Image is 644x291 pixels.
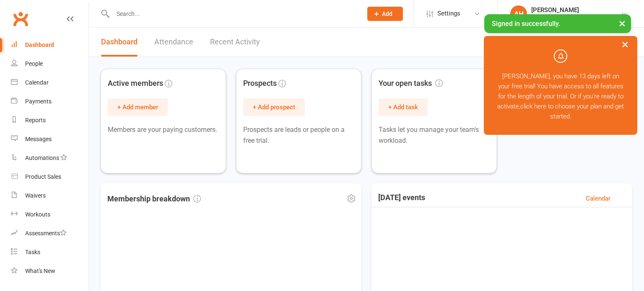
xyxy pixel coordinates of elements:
[25,41,54,48] div: Dashboard
[367,7,403,21] button: Add
[520,103,624,120] a: click here to choose your plan and get started.
[11,36,88,54] a: Dashboard
[379,124,490,146] p: Tasks let you manage your team's workload.
[510,5,527,22] div: AH
[11,111,88,130] a: Reports
[11,73,88,92] a: Calendar
[10,8,31,29] a: Clubworx
[11,130,88,149] a: Messages
[11,262,88,281] a: What's New
[11,54,88,73] a: People
[484,36,637,135] div: [PERSON_NAME], you have 13 days left on your free trial! You have access to all features for the ...
[11,92,88,111] a: Payments
[11,243,88,262] a: Tasks
[379,98,428,116] button: + Add task
[25,117,46,124] div: Reports
[25,173,61,180] div: Product Sales
[108,98,168,116] button: + Add member
[586,193,610,203] a: Calendar
[107,193,201,204] h3: Membership breakdown
[615,14,630,32] button: ×
[110,8,356,20] input: Search...
[11,186,88,205] a: Waivers
[11,167,88,186] a: Product Sales
[25,268,55,274] div: What's New
[531,6,621,14] div: [PERSON_NAME]
[101,28,138,57] a: Dashboard
[243,124,354,146] p: Prospects are leads or people on a free trial.
[531,14,621,21] div: Second Act Transformation Studio
[243,98,305,116] button: + Add prospect
[243,77,277,90] span: Prospects
[437,4,460,23] span: Settings
[11,224,88,243] a: Assessments
[25,136,52,142] div: Messages
[11,149,88,167] a: Automations
[25,98,52,105] div: Payments
[25,79,49,86] div: Calendar
[382,10,392,17] span: Add
[25,230,67,237] div: Assessments
[11,205,88,224] a: Workouts
[108,77,163,90] span: Active members
[108,124,219,135] p: Members are your paying customers.
[25,249,40,255] div: Tasks
[210,28,260,57] a: Recent Activity
[378,193,425,203] h3: [DATE] events
[618,35,633,53] button: ×
[25,192,46,199] div: Waivers
[492,20,560,28] span: Signed in successfully.
[25,60,43,67] div: People
[154,28,193,57] a: Attendance
[25,155,59,161] div: Automations
[25,211,50,218] div: Workouts
[379,77,443,90] span: Your open tasks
